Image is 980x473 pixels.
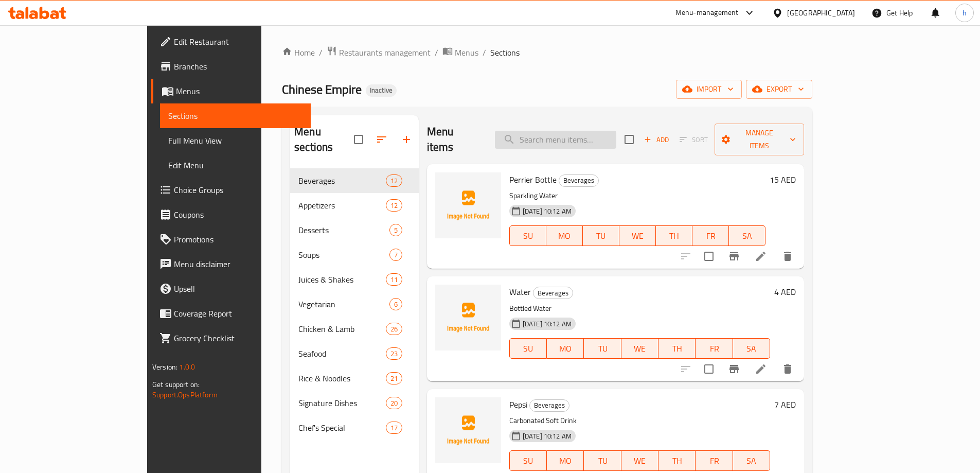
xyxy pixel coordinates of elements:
[386,199,402,212] div: items
[509,338,547,359] button: SU
[174,208,302,221] span: Coupons
[174,184,302,196] span: Choice Groups
[298,298,389,310] div: Vegetarian
[386,349,402,359] span: 23
[282,46,812,59] nav: breadcrumb
[509,284,531,300] span: Water
[676,80,742,99] button: import
[290,366,419,391] div: Rice & Noodles21
[530,399,569,411] span: Beverages
[174,60,302,73] span: Branches
[656,225,692,246] button: TH
[621,450,658,471] button: WE
[386,422,402,434] div: items
[737,453,766,468] span: SA
[774,285,796,299] h6: 4 AED
[559,174,599,187] div: Beverages
[640,132,673,148] span: Add item
[559,174,598,186] span: Beverages
[298,422,385,434] div: Chef's Special
[348,129,369,150] span: Select all sections
[298,397,385,409] span: Signature Dishes
[529,399,569,412] div: Beverages
[294,124,354,155] h2: Menu sections
[737,341,766,356] span: SA
[386,347,402,360] div: items
[427,124,483,155] h2: Menu items
[588,453,617,468] span: TU
[327,46,431,59] a: Restaurants management
[386,176,402,186] span: 12
[722,244,746,269] button: Branch-specific-item
[660,229,688,243] span: TH
[551,453,580,468] span: MO
[160,153,311,178] a: Edit Menu
[319,46,323,59] li: /
[514,229,542,243] span: SU
[386,201,402,211] span: 12
[698,358,720,380] span: Select to update
[174,258,302,270] span: Menu disclaimer
[509,450,547,471] button: SU
[533,287,573,299] span: Beverages
[723,127,796,152] span: Manage items
[775,244,800,269] button: delete
[495,131,616,149] input: search
[168,110,302,122] span: Sections
[168,159,302,171] span: Edit Menu
[658,338,696,359] button: TH
[298,323,385,335] div: Chicken & Lamb
[386,397,402,409] div: items
[160,128,311,153] a: Full Menu View
[174,233,302,246] span: Promotions
[298,249,389,261] span: Soups
[696,338,733,359] button: FR
[509,225,546,246] button: SU
[369,127,394,152] span: Sort sections
[176,85,302,97] span: Menus
[389,298,402,310] div: items
[386,273,402,286] div: items
[442,46,478,59] a: Menus
[618,129,640,150] span: Select section
[386,423,402,433] span: 17
[151,202,311,227] a: Coupons
[640,132,673,148] button: Add
[435,285,501,351] img: Water
[663,341,691,356] span: TH
[386,174,402,187] div: items
[366,86,397,95] span: Inactive
[298,372,385,384] span: Rice & Noodles
[619,225,656,246] button: WE
[755,363,767,375] a: Edit menu item
[729,225,765,246] button: SA
[390,250,402,260] span: 7
[390,225,402,235] span: 5
[584,450,621,471] button: TU
[151,54,311,79] a: Branches
[386,398,402,408] span: 20
[174,307,302,320] span: Coverage Report
[152,378,200,391] span: Get support on:
[643,134,670,146] span: Add
[151,301,311,326] a: Coverage Report
[519,319,576,329] span: [DATE] 10:12 AM
[623,229,652,243] span: WE
[490,46,520,59] span: Sections
[692,225,729,246] button: FR
[435,46,438,59] li: /
[151,29,311,54] a: Edit Restaurant
[152,388,218,401] a: Support.OpsPlatform
[587,229,615,243] span: TU
[770,172,796,187] h6: 15 AED
[715,124,804,155] button: Manage items
[386,374,402,383] span: 21
[151,276,311,301] a: Upsell
[298,273,385,286] span: Juices & Shakes
[290,267,419,292] div: Juices & Shakes11
[290,242,419,267] div: Soups7
[389,249,402,261] div: items
[774,397,796,412] h6: 7 AED
[298,347,385,360] div: Seafood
